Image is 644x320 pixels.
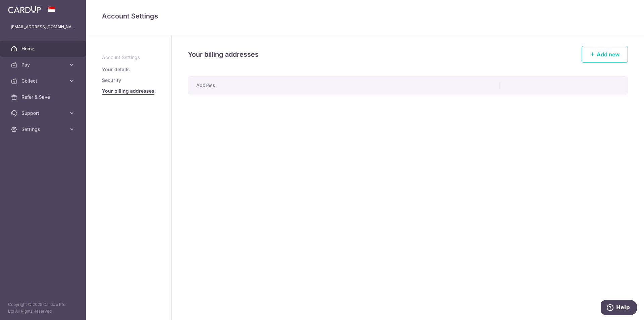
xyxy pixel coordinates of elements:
[188,77,499,94] th: Address
[15,5,29,11] span: Help
[21,110,66,117] span: Support
[21,78,66,84] span: Collect
[21,94,66,100] span: Refer & Save
[188,49,259,60] h4: Your billing addresses
[11,24,75,30] p: [EMAIL_ADDRESS][DOMAIN_NAME]
[601,300,637,317] iframe: Opens a widget where you can find more information
[582,46,628,63] a: Add new
[102,66,130,73] a: Your details
[102,88,154,94] a: Your billing addresses
[21,61,66,68] span: Pay
[102,54,155,61] p: Account Settings
[102,77,121,84] a: Security
[21,45,66,52] span: Home
[8,5,41,13] img: CardUp
[597,51,620,58] span: Add new
[102,11,628,21] h4: Account Settings
[21,126,66,133] span: Settings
